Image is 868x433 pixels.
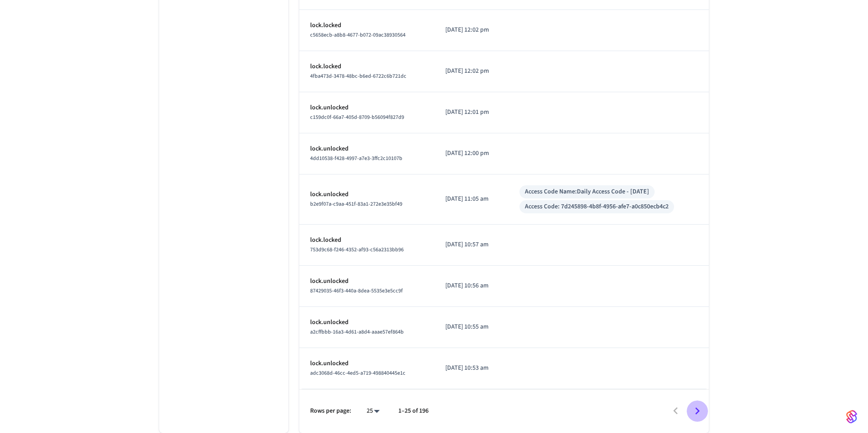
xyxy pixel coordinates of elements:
[310,31,406,39] span: c5658ecb-a8b8-4677-b072-09ac38930564
[445,363,498,373] p: [DATE] 10:53 am
[310,144,424,154] p: lock.unlocked
[398,406,429,416] p: 1–25 of 196
[310,277,424,286] p: lock.unlocked
[310,62,424,71] p: lock.locked
[310,406,351,416] p: Rows per page:
[445,149,498,158] p: [DATE] 12:00 pm
[310,72,406,80] span: 4fba473d-3478-48bc-b6ed-6722c6b721dc
[525,187,649,197] div: Access Code Name: Daily Access Code - [DATE]
[310,190,424,199] p: lock.unlocked
[445,25,498,35] p: [DATE] 12:02 pm
[362,405,384,418] div: 25
[310,369,406,377] span: adc3068d-46cc-4ed5-a719-498840445e1c
[310,155,402,162] span: 4dd10538-f428-4997-a7e3-3ffc2c10107b
[310,318,424,327] p: lock.unlocked
[310,21,424,30] p: lock.locked
[445,108,498,117] p: [DATE] 12:01 pm
[687,400,708,422] button: Go to next page
[445,322,498,332] p: [DATE] 10:55 am
[310,235,424,245] p: lock.locked
[310,359,424,368] p: lock.unlocked
[525,202,669,212] div: Access Code: 7d245898-4b8f-4956-afe7-a0c850ecb4c2
[445,66,498,76] p: [DATE] 12:02 pm
[310,103,424,113] p: lock.unlocked
[445,240,498,249] p: [DATE] 10:57 am
[445,281,498,291] p: [DATE] 10:56 am
[310,200,402,208] span: b2e9f07a-c9aa-451f-83a1-272e3e35bf49
[846,409,857,424] img: SeamLogoGradient.69752ec5.svg
[310,328,404,336] span: a2cffbbb-16a3-4d61-a8d4-aaae57ef864b
[310,113,404,121] span: c159dc0f-66a7-405d-8709-b56094f827d9
[310,287,403,295] span: 87429035-46f3-440a-8dea-5535e3e5cc9f
[445,194,498,204] p: [DATE] 11:05 am
[310,246,404,254] span: 753d9c68-f246-4352-af93-c56a2313bb96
